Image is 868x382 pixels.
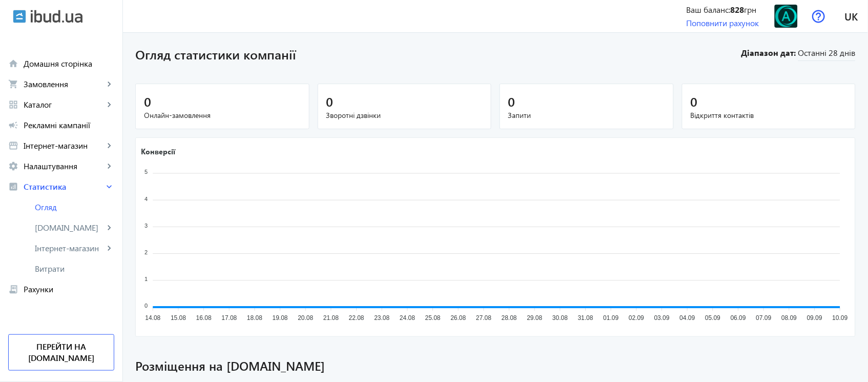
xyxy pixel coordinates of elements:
tspan: 10.09 [833,314,848,321]
span: 0 [691,93,698,110]
img: ibud_text.svg [31,10,82,23]
h1: Огляд статистики компанії [135,45,740,63]
mat-icon: settings [8,161,18,171]
mat-icon: shopping_cart [8,79,18,89]
mat-icon: keyboard_arrow_right [104,79,114,89]
tspan: 30.08 [552,314,568,321]
span: 0 [508,93,515,110]
text: Конверсії [141,147,176,156]
a: Поповнити рахунок [687,17,759,28]
tspan: 26.08 [451,314,466,321]
tspan: 2 [144,249,148,255]
tspan: 08.09 [782,314,797,321]
span: Статистика [24,182,104,192]
tspan: 05.09 [706,314,721,321]
span: Розміщення на [DOMAIN_NAME] [135,357,856,375]
mat-icon: keyboard_arrow_right [104,161,114,171]
tspan: 20.08 [298,314,314,321]
tspan: 22.08 [349,314,364,321]
img: 28619682a2e03a04685722068149204-94a2a459e6.png [775,5,798,28]
tspan: 3 [144,223,148,229]
span: Запити [508,110,665,120]
b: 828 [731,4,745,15]
tspan: 03.09 [654,314,670,321]
span: Каталог [24,99,104,110]
span: Домашня сторінка [24,58,114,69]
tspan: 16.08 [196,314,212,321]
tspan: 06.09 [731,314,746,321]
mat-icon: receipt_long [8,284,18,294]
tspan: 25.08 [425,314,441,321]
span: Відкриття контактів [691,110,848,120]
tspan: 14.08 [145,314,160,321]
mat-icon: storefront [8,140,18,151]
div: Ваш баланс: грн [687,4,759,15]
span: Налаштування [24,161,104,171]
mat-icon: keyboard_arrow_right [104,243,114,253]
span: Рахунки [24,284,114,294]
span: Останні 28 днів [798,47,856,61]
tspan: 4 [144,195,148,202]
tspan: 07.09 [756,314,772,321]
mat-icon: analytics [8,182,18,192]
span: [DOMAIN_NAME] [35,223,104,233]
span: Рекламні кампанії [24,120,114,130]
img: ibud.svg [13,10,26,23]
span: Замовлення [24,79,104,89]
tspan: 09.09 [807,314,822,321]
tspan: 28.08 [502,314,517,321]
span: Онлайн-замовлення [144,110,301,120]
mat-icon: keyboard_arrow_right [104,99,114,110]
tspan: 5 [144,169,148,175]
mat-icon: keyboard_arrow_right [104,182,114,192]
span: uk [845,10,858,23]
span: Огляд [35,202,114,212]
span: Інтернет-магазин [35,243,104,253]
mat-icon: campaign [8,120,18,130]
span: Витрати [35,264,114,274]
tspan: 01.09 [604,314,619,321]
tspan: 27.08 [476,314,491,321]
tspan: 1 [144,276,148,282]
mat-icon: keyboard_arrow_right [104,223,114,233]
img: help.svg [812,10,825,23]
mat-icon: grid_view [8,99,18,110]
span: Інтернет-магазин [24,140,104,151]
mat-icon: home [8,58,18,69]
tspan: 18.08 [247,314,262,321]
span: Зворотні дзвінки [326,110,483,120]
tspan: 23.08 [375,314,390,321]
tspan: 31.08 [578,314,593,321]
tspan: 04.09 [680,314,695,321]
tspan: 0 [144,303,148,309]
tspan: 21.08 [323,314,339,321]
mat-icon: keyboard_arrow_right [104,140,114,151]
tspan: 19.08 [273,314,288,321]
tspan: 15.08 [171,314,186,321]
tspan: 17.08 [221,314,237,321]
tspan: 24.08 [400,314,415,321]
b: Діапазон дат: [740,47,796,58]
span: 0 [326,93,334,110]
tspan: 29.08 [527,314,543,321]
tspan: 02.09 [629,314,644,321]
span: 0 [144,93,151,110]
a: Перейти на [DOMAIN_NAME] [8,334,114,371]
